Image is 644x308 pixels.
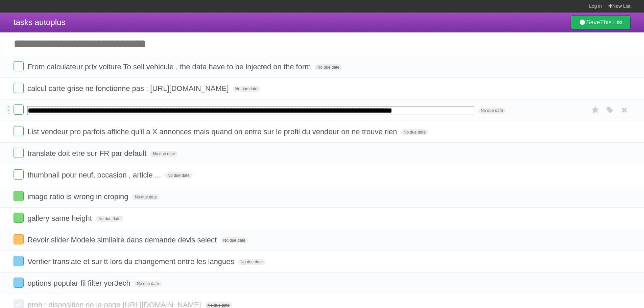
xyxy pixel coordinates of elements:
span: options popular fil filter yor3ech [27,279,132,287]
span: No due date [132,194,160,200]
span: No due date [238,259,265,265]
label: Done [14,191,24,201]
label: Done [14,278,24,288]
span: No due date [96,216,123,222]
a: SaveThis List [571,16,630,29]
span: No due date [134,281,162,287]
label: Done [14,234,24,244]
label: Done [14,61,24,71]
label: Done [14,213,24,223]
span: No due date [165,172,192,179]
label: Done [14,126,24,136]
label: Done [14,256,24,266]
span: No due date [315,64,342,70]
label: Done [14,83,24,93]
span: From calculateur prix voiture To sell vehicule , the data have to be injected on the form [27,63,312,71]
span: Verifier translate et sur tt lors du changement entre les langues [27,257,236,266]
span: No due date [220,237,248,243]
label: Done [14,104,24,115]
span: No due date [478,108,505,114]
span: tasks autoplus [14,18,65,27]
span: No due date [233,86,260,92]
label: Star task [589,104,602,116]
span: calcul carte grise ne fonctionne pas : [URL][DOMAIN_NAME] [27,84,230,93]
label: Done [14,169,24,180]
span: image ratio is wrong in croping [27,192,130,201]
b: This List [600,19,623,26]
span: No due date [401,129,428,135]
span: gallery same height [27,214,94,222]
span: List vendeur pro parfois affiche qu'il a X annonces mais quand on entre sur le profil du vendeur ... [27,127,399,136]
span: Revoir slider Modele similaire dans demande devis select [27,236,218,244]
label: Done [14,148,24,158]
span: thumbnail pour neuf, occasion , article ... [27,171,163,179]
span: translate doit etre sur FR par default [27,149,148,158]
span: No due date [150,151,177,157]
